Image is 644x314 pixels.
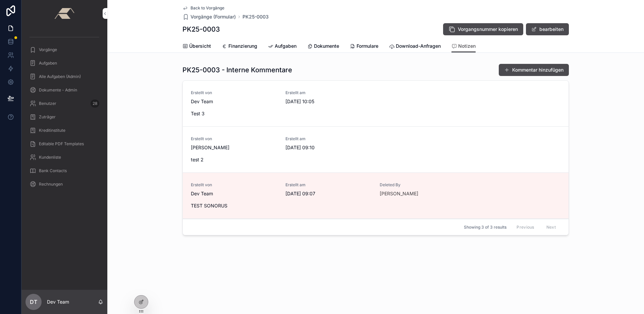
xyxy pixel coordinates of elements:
a: Formulare [350,40,378,53]
a: Finanzierung [222,40,257,53]
span: Rechnungen [39,182,63,187]
span: Zuträger [39,114,56,120]
h1: PK25-0003 [182,25,220,34]
span: Erstellt am [285,90,372,95]
a: Dokumente [307,40,339,53]
span: Back to Vorgänge [191,5,224,11]
a: Back to Vorgänge [182,5,224,11]
span: [DATE] 09:10 [285,144,372,151]
a: Benutzer28 [25,97,103,110]
span: Übersicht [189,43,211,49]
span: Alle Aufgaben (Admin) [39,74,81,79]
a: [PERSON_NAME] [380,190,418,197]
span: Vorgänge (Formular) [191,13,236,20]
span: test 2 [191,156,560,163]
div: 28 [91,100,99,108]
span: Showing 3 of 3 results [464,225,506,230]
span: Notizen [458,43,476,49]
span: Erstellt am [285,182,372,188]
span: Vorgangsnummer kopieren [458,26,518,33]
a: PK25-0003 [243,13,269,20]
a: Vorgänge [25,44,103,56]
span: Aufgaben [275,43,297,49]
a: Kundenliste [25,151,103,163]
a: Download-Anfragen [389,40,441,53]
span: TEST SONORUS [191,202,560,209]
button: bearbeiten [526,23,569,35]
span: Editable PDF Templates [39,141,84,147]
span: Benutzer [39,101,56,106]
span: Dev Team [191,98,213,105]
a: Übersicht [182,40,211,53]
button: Kommentar hinzufügen [499,64,569,76]
a: Vorgänge (Formular) [182,13,236,20]
a: Bank Contacts [25,165,103,177]
span: DT [30,298,37,306]
button: Vorgangsnummer kopieren [443,23,523,35]
p: Dev Team [47,299,69,305]
span: Formulare [357,43,378,49]
span: Vorgänge [39,47,57,52]
a: Alle Aufgaben (Admin) [25,71,103,83]
span: Kundenliste [39,155,61,160]
a: Rechnungen [25,178,103,190]
span: Erstellt am [285,136,372,142]
span: Dokumente [314,43,339,49]
span: [DATE] 09:07 [285,190,372,197]
span: [PERSON_NAME] [191,144,229,151]
a: Dokumente - Admin [25,84,103,96]
span: [DATE] 10:05 [285,98,372,105]
span: Erstellt von [191,90,277,95]
a: Zuträger [25,111,103,123]
span: Aufgaben [39,61,57,66]
span: Dokumente - Admin [39,87,77,93]
span: Erstellt von [191,136,277,142]
img: App logo [54,8,74,19]
span: Bank Contacts [39,168,67,173]
a: Aufgaben [268,40,297,53]
a: Notizen [451,40,476,53]
span: Finanzierung [228,43,257,49]
span: Dev Team [191,190,213,197]
span: Download-Anfragen [396,43,441,49]
div: scrollable content [21,27,107,199]
span: Deleted By [380,182,466,188]
a: Editable PDF Templates [25,138,103,150]
span: Erstellt von [191,182,277,188]
span: Kreditinstitute [39,128,65,133]
span: Test 3 [191,110,560,117]
a: Aufgaben [25,57,103,69]
a: Kreditinstitute [25,124,103,136]
h1: PK25-0003 - Interne Kommentare [182,65,292,75]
